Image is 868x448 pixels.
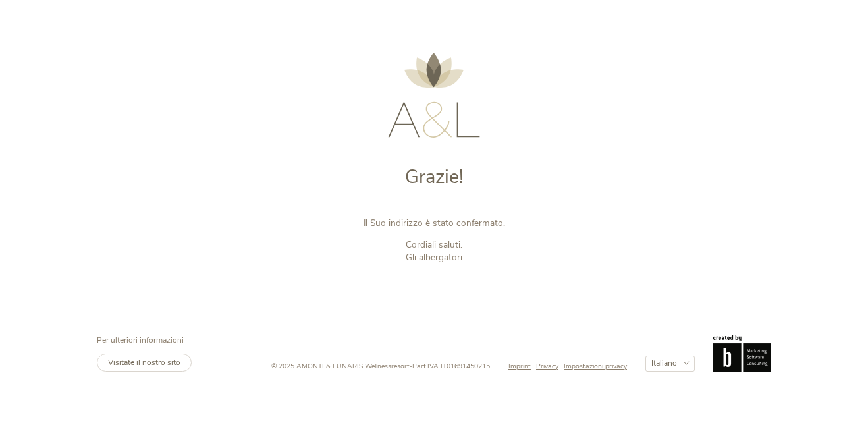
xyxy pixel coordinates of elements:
span: Impostazioni privacy [564,361,627,371]
a: Imprint [508,362,536,372]
span: Grazie! [405,164,464,190]
span: Privacy [536,361,558,371]
span: Per ulteriori informazioni [97,335,184,345]
img: Brandnamic GmbH | Leading Hospitality Solutions [713,335,771,372]
span: Visitate il nostro sito [108,357,180,368]
a: Privacy [536,362,564,372]
a: Impostazioni privacy [564,362,627,372]
span: - [410,361,412,371]
a: Visitate il nostro sito [97,354,192,372]
p: Il Suo indirizzo è stato confermato. [214,217,654,229]
p: Cordiali saluti. Gli albergatori [214,238,654,264]
span: Imprint [508,361,531,371]
span: © 2025 AMONTI & LUNARIS Wellnessresort [271,361,410,371]
img: AMONTI & LUNARIS Wellnessresort [388,53,480,138]
span: Part.IVA IT01691450215 [412,361,490,371]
